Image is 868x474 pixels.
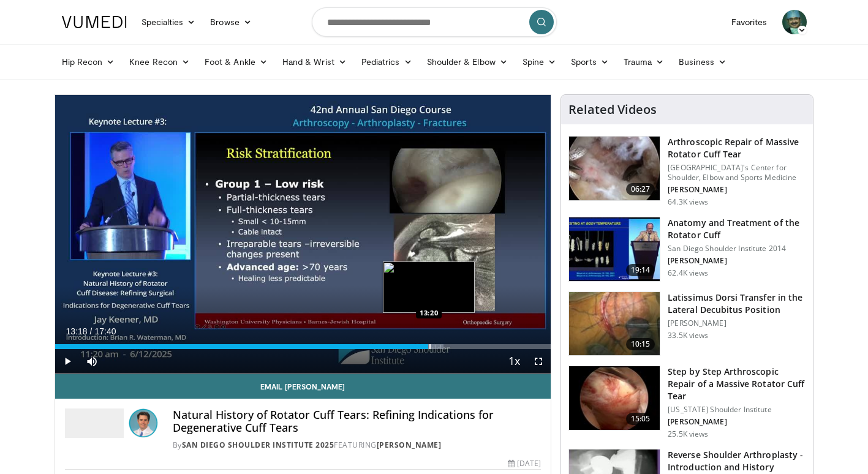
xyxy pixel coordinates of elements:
[275,50,354,74] a: Hand & Wrist
[569,217,660,281] img: 58008271-3059-4eea-87a5-8726eb53a503.150x105_q85_crop-smart_upscale.jpg
[354,50,420,74] a: Pediatrics
[668,197,708,207] p: 64.3K views
[626,338,655,350] span: 10:15
[668,244,806,254] p: San Diego Shoulder Institute 2014
[55,95,551,374] video-js: Video Player
[502,349,526,374] button: Playback Rate
[569,366,660,430] img: 7cd5bdb9-3b5e-40f2-a8f4-702d57719c06.150x105_q85_crop-smart_upscale.jpg
[668,331,708,340] p: 33.5K views
[383,261,475,313] img: image.jpeg
[80,349,104,374] button: Mute
[377,440,442,450] a: [PERSON_NAME]
[55,349,80,374] button: Play
[668,366,806,402] h3: Step by Step Arthroscopic Repair of a Massive Rotator Cuff Tear
[203,10,259,34] a: Browse
[671,50,734,74] a: Business
[568,136,806,207] a: 06:27 Arthroscopic Repair of Massive Rotator Cuff Tear [GEOGRAPHIC_DATA]'s Center for Shoulder, E...
[668,449,806,473] h3: Reverse Shoulder Arthroplasty - Introduction and History
[568,102,657,117] h4: Related Videos
[668,217,806,241] h3: Anatomy and Treatment of the Rotator Cuff
[569,292,660,356] img: 38501_0000_3.png.150x105_q85_crop-smart_upscale.jpg
[62,16,127,28] img: VuMedi Logo
[668,268,708,278] p: 62.4K views
[508,458,541,469] div: [DATE]
[55,344,551,349] div: Progress Bar
[568,366,806,439] a: 15:05 Step by Step Arthroscopic Repair of a Massive Rotator Cuff Tear [US_STATE] Shoulder Institu...
[668,318,806,328] p: [PERSON_NAME]
[668,185,806,195] p: [PERSON_NAME]
[568,292,806,356] a: 10:15 Latissimus Dorsi Transfer in the Lateral Decubitus Position [PERSON_NAME] 33.5K views
[55,50,123,74] a: Hip Recon
[668,429,708,439] p: 25.5K views
[65,408,124,438] img: San Diego Shoulder Institute 2025
[564,50,616,74] a: Sports
[616,50,672,74] a: Trauma
[182,440,334,450] a: San Diego Shoulder Institute 2025
[568,217,806,282] a: 19:14 Anatomy and Treatment of the Rotator Cuff San Diego Shoulder Institute 2014 [PERSON_NAME] 6...
[626,413,655,425] span: 15:05
[173,440,542,451] div: By FEATURING
[668,163,806,182] p: [GEOGRAPHIC_DATA]'s Center for Shoulder, Elbow and Sports Medicine
[173,408,542,435] h4: Natural History of Rotator Cuff Tears: Refining Indications for Degenerative Cuff Tears
[668,405,806,415] p: [US_STATE] Shoulder Institute
[782,10,807,34] img: Avatar
[668,292,806,316] h3: Latissimus Dorsi Transfer in the Lateral Decubitus Position
[569,137,660,200] img: 281021_0002_1.png.150x105_q85_crop-smart_upscale.jpg
[197,50,275,74] a: Foot & Ankle
[90,326,92,336] span: /
[668,256,806,266] p: [PERSON_NAME]
[515,50,564,74] a: Spine
[129,408,158,438] img: Avatar
[66,326,88,336] span: 13:18
[626,264,655,276] span: 19:14
[55,374,551,399] a: Email [PERSON_NAME]
[724,10,775,34] a: Favorites
[668,136,806,160] h3: Arthroscopic Repair of Massive Rotator Cuff Tear
[626,183,655,195] span: 06:27
[134,10,203,34] a: Specialties
[668,417,806,427] p: [PERSON_NAME]
[122,50,197,74] a: Knee Recon
[526,349,551,374] button: Fullscreen
[420,50,515,74] a: Shoulder & Elbow
[94,326,116,336] span: 17:40
[312,7,557,37] input: Search topics, interventions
